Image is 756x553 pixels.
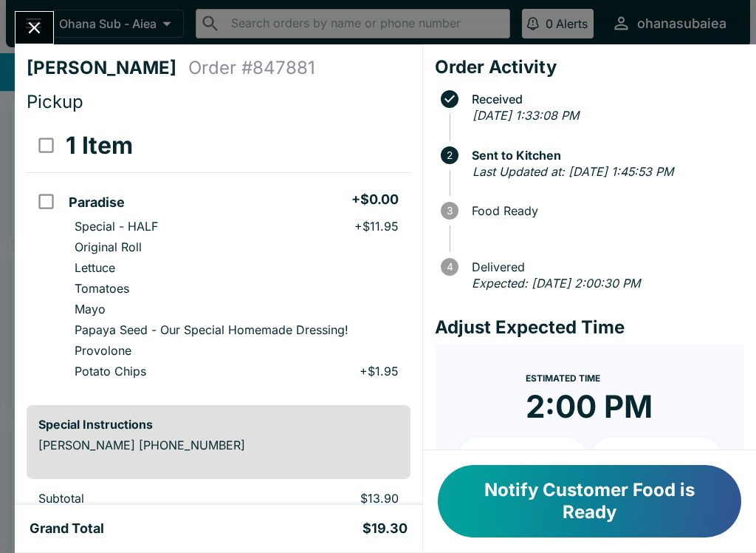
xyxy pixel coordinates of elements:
[257,491,399,506] p: $13.90
[75,219,158,234] p: Special - HALF
[38,438,399,452] p: [PERSON_NAME] [PHONE_NUMBER]
[354,219,399,234] p: + $11.95
[464,149,744,162] span: Sent to Kitchen
[351,191,399,208] h5: + $0.00
[27,119,410,393] table: orders table
[27,57,188,79] h4: [PERSON_NAME]
[472,108,579,123] em: [DATE] 1:33:08 PM
[75,260,115,275] p: Lettuce
[75,302,106,316] p: Mayo
[38,491,233,506] p: Subtotal
[69,194,125,211] h5: Paradise
[458,438,587,475] button: + 10
[30,520,104,537] h5: Grand Total
[464,92,744,106] span: Received
[447,149,453,161] text: 2
[435,316,744,339] h4: Adjust Expected Time
[75,322,348,337] p: Papaya Seed - Our Special Homemade Dressing!
[75,240,142,254] p: Original Roll
[446,261,453,273] text: 4
[75,281,129,296] p: Tomatoes
[526,373,600,384] span: Estimated Time
[188,57,315,79] h4: Order # 847881
[438,465,741,537] button: Notify Customer Food is Ready
[472,276,640,291] em: Expected: [DATE] 2:00:30 PM
[75,343,131,358] p: Provolone
[592,438,721,475] button: + 20
[360,364,399,379] p: + $1.95
[38,417,399,432] h6: Special Instructions
[435,56,744,78] h4: Order Activity
[472,164,673,179] em: Last Updated at: [DATE] 1:45:53 PM
[464,260,744,274] span: Delivered
[526,387,653,426] time: 2:00 PM
[362,520,408,537] h5: $19.30
[16,12,53,44] button: Close
[464,204,744,217] span: Food Ready
[447,205,453,217] text: 3
[66,131,133,160] h3: 1 Item
[75,364,146,379] p: Potato Chips
[27,91,83,112] span: Pickup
